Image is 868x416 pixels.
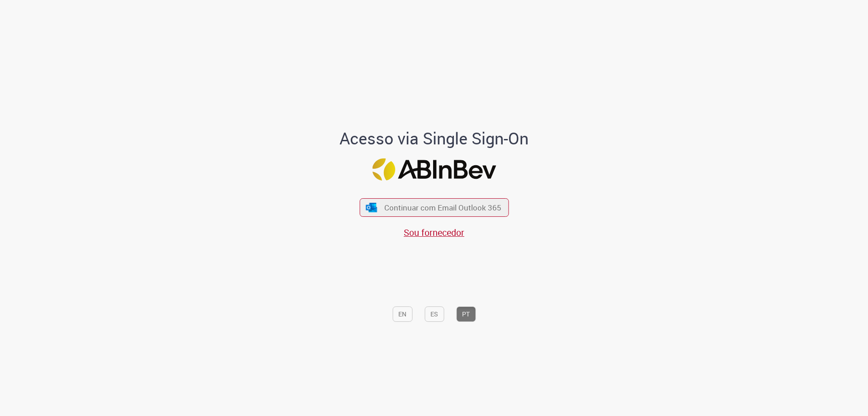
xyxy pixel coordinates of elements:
button: EN [392,306,412,322]
h1: Acesso via Single Sign-On [309,129,560,148]
button: ícone Azure/Microsoft 360 Continuar com Email Outlook 365 [359,198,509,217]
img: Logo ABInBev [372,158,496,181]
img: ícone Azure/Microsoft 360 [365,203,378,212]
span: Continuar com Email Outlook 365 [384,202,501,213]
a: Sou fornecedor [404,226,464,239]
button: ES [425,306,444,322]
button: PT [456,306,476,322]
